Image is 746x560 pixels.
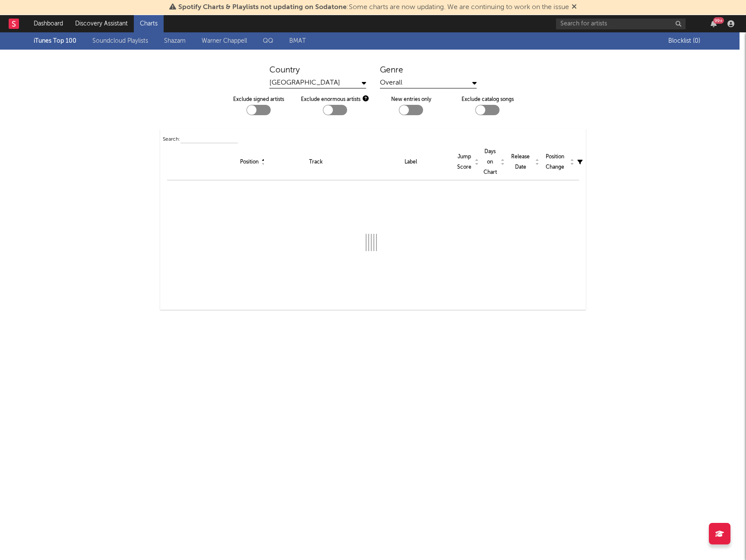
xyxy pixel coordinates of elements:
[380,65,477,76] div: Genre
[69,15,134,32] a: Discovery Assistant
[370,157,452,167] div: Label
[301,94,369,105] div: Exclude enormous artists
[233,94,284,105] label: Exclude signed artists
[482,147,504,178] div: Days on Chart
[572,4,577,11] span: Dismiss
[668,38,706,44] span: Blocklist
[178,4,569,11] span: : Some charts are now updating. We are continuing to work on the issue
[508,152,538,173] div: Release Date
[363,95,369,101] button: Exclude enormous artists
[289,36,306,46] a: BMAT
[263,36,273,46] a: QQ
[134,15,164,32] a: Charts
[711,20,717,27] button: 99+
[269,65,366,76] div: Country
[269,78,366,88] div: [GEOGRAPHIC_DATA]
[556,19,686,29] input: Search for artists
[543,152,573,173] div: Position Change
[462,94,514,105] label: Exclude catalog songs
[693,36,706,46] span: ( 0 )
[266,157,365,167] div: Track
[391,94,431,105] label: New entries only
[713,17,724,24] div: 99 +
[178,4,347,11] span: Spotify Charts & Playlists not updating on Sodatone
[380,78,477,88] div: Overall
[164,36,186,46] a: Shazam
[240,157,262,167] div: Position
[202,36,247,46] a: Warner Chappell
[456,152,478,173] div: Jump Score
[28,15,69,32] a: Dashboard
[92,36,148,46] a: Soundcloud Playlists
[163,137,180,142] span: Search:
